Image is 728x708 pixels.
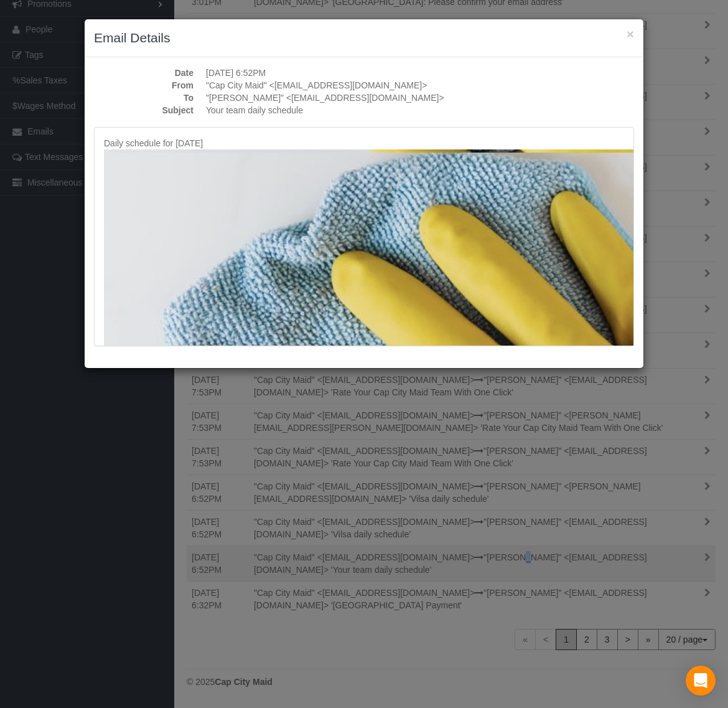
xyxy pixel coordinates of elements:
[94,104,194,116] dt: Subject
[94,79,194,92] dt: From
[686,666,716,696] div: Open Intercom Messenger
[627,27,634,40] button: ×
[94,92,194,104] dt: To
[206,104,634,116] dd: Your team daily schedule
[206,67,634,79] dd: [DATE] 6:52PM
[104,138,203,148] span: Daily schedule for [DATE]
[94,67,194,79] dt: Date
[206,79,634,92] dd: "Cap City Maid" <[EMAIL_ADDRESS][DOMAIN_NAME]>
[94,29,634,47] h3: Email Details
[206,92,634,104] dd: "[PERSON_NAME]" <[EMAIL_ADDRESS][DOMAIN_NAME]>
[85,19,643,368] sui-modal: Email Details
